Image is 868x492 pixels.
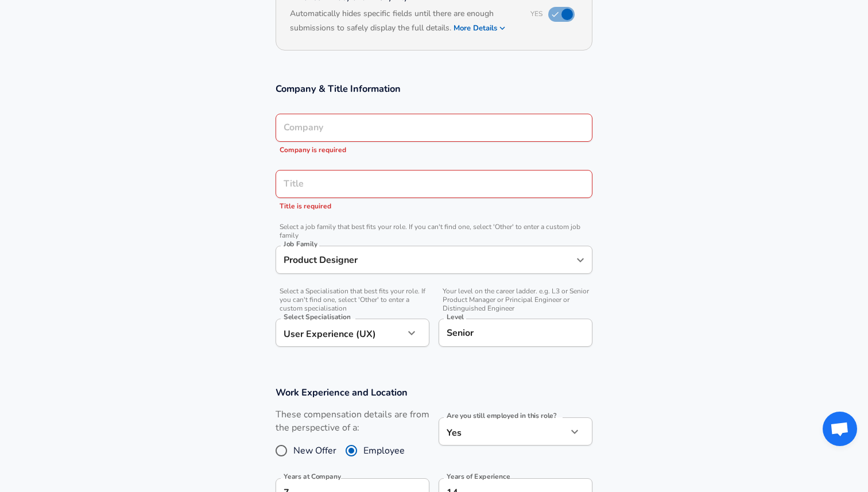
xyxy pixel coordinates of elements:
[280,202,331,211] span: Title is required
[823,412,857,446] div: Open chat
[447,313,464,320] label: Level
[281,175,587,193] input: Software Engineer
[444,324,587,342] input: L3
[284,241,317,247] label: Job Family
[293,444,336,458] span: New Offer
[572,252,588,268] button: Open
[280,145,346,154] span: Company is required
[276,386,592,399] h3: Work Experience and Location
[281,119,587,137] input: Google
[290,7,517,36] h6: Automatically hides specific fields until there are enough submissions to safely display the full...
[276,408,429,435] label: These compensation details are from the perspective of a:
[439,287,592,313] span: Your level on the career ladder. e.g. L3 or Senior Product Manager or Principal Engineer or Disti...
[276,287,429,313] span: Select a Specialisation that best fits your role. If you can't find one, select 'Other' to enter ...
[454,20,506,36] button: More Details
[363,444,405,458] span: Employee
[276,82,592,95] h3: Company & Title Information
[447,412,556,419] label: Are you still employed in this role?
[447,473,510,480] label: Years of Experience
[276,223,592,240] span: Select a job family that best fits your role. If you can't find one, select 'Other' to enter a cu...
[276,319,404,347] div: User Experience (UX)
[284,473,341,480] label: Years at Company
[439,417,567,445] div: Yes
[284,313,350,320] label: Select Specialisation
[281,251,570,269] input: Software Engineer
[530,9,542,18] span: Yes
